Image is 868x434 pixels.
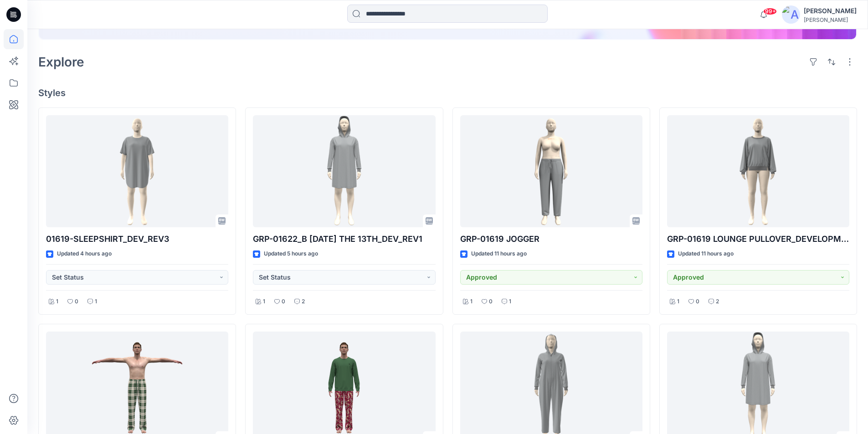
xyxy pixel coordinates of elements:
p: Updated 5 hours ago [264,249,318,259]
h2: Explore [38,55,84,69]
p: Updated 11 hours ago [678,249,734,259]
img: avatar [782,5,800,24]
p: 1 [677,297,679,306]
a: GRP-01619 JOGGER [460,115,642,228]
p: 2 [302,297,305,306]
p: 0 [696,297,699,306]
a: GRP-01622_B FRIDAY THE 13TH_DEV_REV1 [253,115,435,228]
p: GRP-01622_B [DATE] THE 13TH_DEV_REV1 [253,233,435,245]
p: 1 [263,297,265,306]
p: 1 [509,297,511,306]
p: GRP-01619 JOGGER [460,233,642,245]
p: 1 [95,297,97,306]
p: 1 [470,297,473,306]
p: 2 [716,297,719,306]
p: 0 [489,297,493,306]
a: 01619-SLEEPSHIRT_DEV_REV3 [46,115,228,228]
div: [PERSON_NAME] [804,5,857,16]
p: GRP-01619 LOUNGE PULLOVER_DEVELOPMENT [667,233,849,245]
div: [PERSON_NAME] [804,16,857,23]
p: Updated 4 hours ago [57,249,112,259]
h4: Styles [38,87,857,98]
p: 0 [282,297,285,306]
p: 01619-SLEEPSHIRT_DEV_REV3 [46,233,228,245]
a: GRP-01619 LOUNGE PULLOVER_DEVELOPMENT [667,115,849,228]
p: 1 [56,297,58,306]
span: 99+ [763,8,777,15]
p: 0 [75,297,78,306]
p: Updated 11 hours ago [471,249,527,259]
